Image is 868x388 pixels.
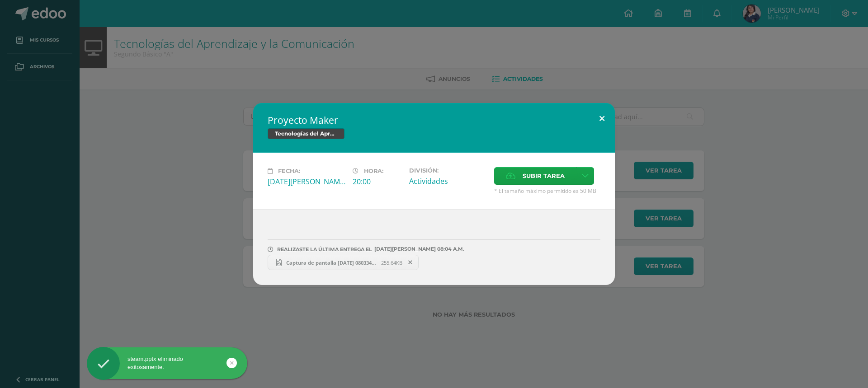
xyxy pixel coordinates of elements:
[268,177,345,187] div: [DATE][PERSON_NAME]
[523,168,565,184] span: Subir tarea
[87,355,247,371] div: steam.pptx eliminado exitosamente.
[268,128,344,139] span: Tecnologías del Aprendizaje y la Comunicación
[409,167,487,174] label: División:
[403,257,418,267] span: Remover entrega
[268,114,600,126] h2: Proyecto Maker
[353,177,402,187] div: 20:00
[277,246,372,252] span: REALIZASTE LA ÚLTIMA ENTREGA EL
[278,168,300,174] span: Fecha:
[589,103,615,134] button: Close (Esc)
[409,176,487,186] div: Actividades
[372,249,464,249] span: [DATE][PERSON_NAME] 08:04 A.M.
[364,168,383,174] span: Hora:
[282,259,381,266] span: Captura de pantalla [DATE] 080334.png
[494,187,600,195] span: * El tamaño máximo permitido es 50 MB
[268,255,419,270] a: Captura de pantalla [DATE] 080334.png 255.64KB
[381,259,402,266] span: 255.64KB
